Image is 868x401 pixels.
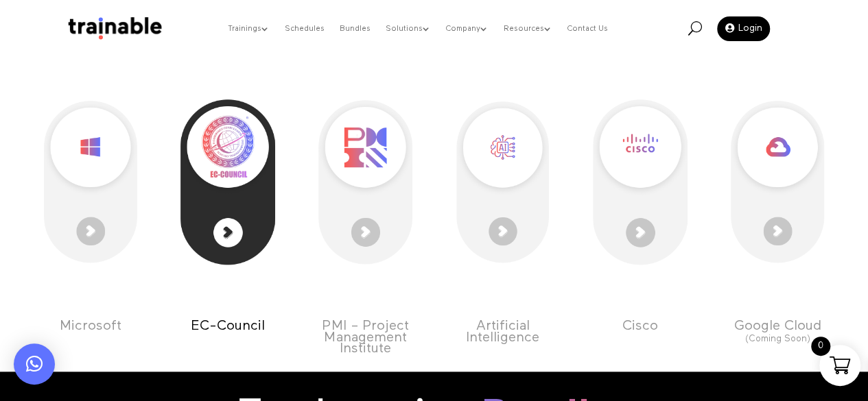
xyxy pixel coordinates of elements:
[744,335,810,343] span: (Coming Soon)
[567,2,608,56] a: Contact Us
[504,2,552,56] a: Resources
[456,320,550,343] div: Artificial Intelligence
[446,2,489,56] a: Company
[730,320,825,345] div: Google Cloud
[318,320,413,354] p: PMI – Project Management Institute
[43,320,138,332] p: Microsoft
[717,16,770,41] a: Login
[386,2,431,56] a: Solutions
[593,320,688,332] p: Cisco
[180,320,275,332] p: EC-Council
[811,337,830,356] span: 0
[285,2,325,56] a: Schedules
[340,2,371,56] a: Bundles
[228,2,270,56] a: Trainings
[688,21,702,35] span: U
